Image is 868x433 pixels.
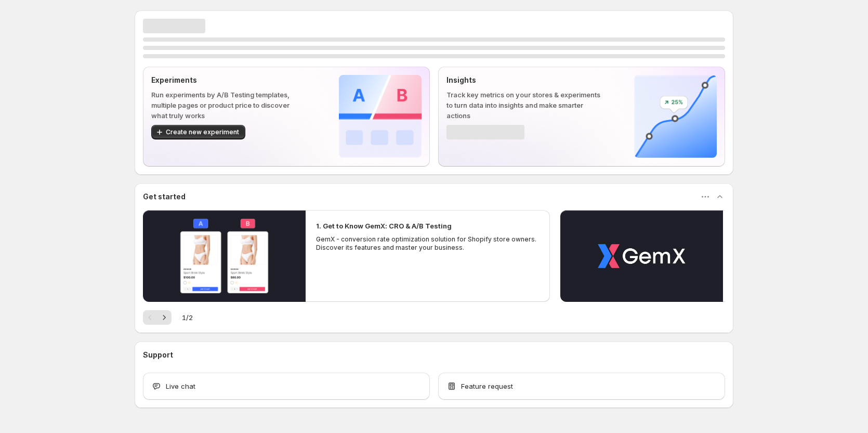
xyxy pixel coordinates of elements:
[143,192,186,202] h3: Get started
[461,381,513,391] span: Feature request
[151,90,306,121] p: Run experiments by A/B Testing templates, multiple pages or product price to discover what truly ...
[316,235,540,252] p: GemX - conversion rate optimization solution for Shopify store owners. Discover its features and ...
[182,312,193,323] span: 1 / 2
[166,381,195,391] span: Live chat
[446,75,601,85] p: Insights
[339,75,422,158] img: Experiments
[446,90,601,121] p: Track key metrics on your stores & experiments to turn data into insights and make smarter actions
[151,125,245,139] button: Create new experiment
[157,310,172,325] button: Next
[316,221,452,231] h2: 1. Get to Know GemX: CRO & A/B Testing
[143,310,172,325] nav: Pagination
[166,128,239,136] span: Create new experiment
[143,350,173,360] h3: Support
[560,210,723,302] button: Play video
[634,75,717,158] img: Insights
[143,210,306,302] button: Play video
[151,75,306,85] p: Experiments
